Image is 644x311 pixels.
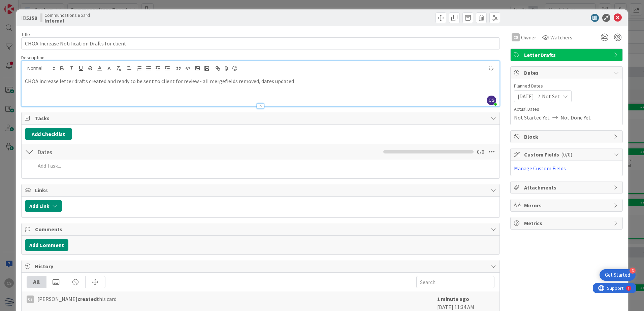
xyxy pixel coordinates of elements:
[524,150,610,159] span: Custom Fields
[77,296,97,302] b: created
[27,296,34,303] div: CS
[44,12,90,18] span: Communcations Board
[14,1,31,9] span: Support
[25,77,496,85] p: CHOA increase letter drafts created and ready to be sent to client for review - all mergefields r...
[21,55,44,61] span: Description
[416,276,494,288] input: Search...
[514,106,619,113] span: Actual Dates
[605,272,630,278] div: Get Started
[35,186,487,194] span: Links
[35,114,487,122] span: Tasks
[37,295,117,303] span: [PERSON_NAME] this card
[25,200,62,212] button: Add Link
[437,295,494,311] div: [DATE] 11:34 AM
[630,268,636,274] div: 3
[524,219,610,227] span: Metrics
[35,225,487,233] span: Comments
[514,113,550,122] span: Not Started Yet
[26,14,37,21] b: 5158
[560,113,591,122] span: Not Done Yet
[521,33,536,41] span: Owner
[21,14,37,22] span: ID
[524,201,610,209] span: Mirrors
[27,276,46,288] div: All
[35,3,37,8] div: 1
[35,146,187,158] input: Add Checklist...
[524,51,610,59] span: Letter Drafts
[524,183,610,192] span: Attachments
[25,128,72,140] button: Add Checklist
[514,165,566,172] a: Manage Custom Fields
[518,92,534,100] span: [DATE]
[524,69,610,77] span: Dates
[35,262,487,270] span: History
[25,239,68,251] button: Add Comment
[524,133,610,141] span: Block
[487,96,496,105] span: CS
[477,148,484,156] span: 0 / 0
[437,296,469,302] b: 1 minute ago
[550,33,572,41] span: Watchers
[512,33,520,41] div: CS
[561,151,572,158] span: ( 0/0 )
[542,92,560,100] span: Not Set
[21,31,30,37] label: Title
[21,37,500,49] input: type card name here...
[44,18,90,23] b: Internal
[600,269,636,281] div: Open Get Started checklist, remaining modules: 3
[514,82,619,90] span: Planned Dates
